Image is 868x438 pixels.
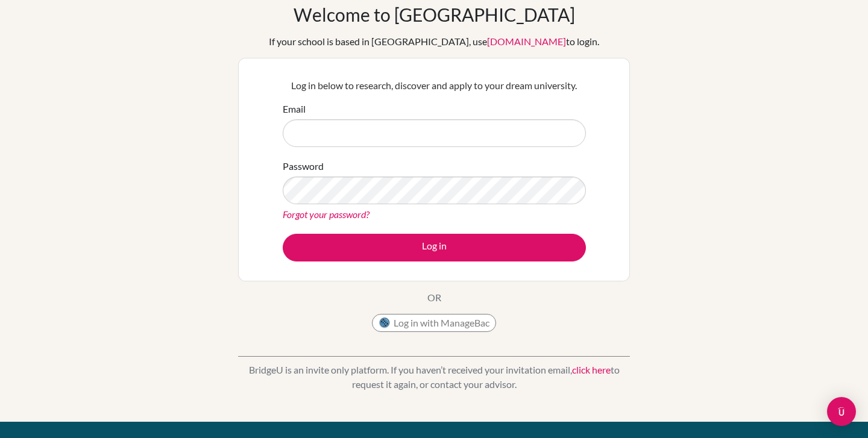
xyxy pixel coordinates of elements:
label: Email [283,102,306,116]
button: Log in with ManageBac [372,314,496,332]
div: Open Intercom Messenger [827,397,856,426]
h1: Welcome to [GEOGRAPHIC_DATA] [294,4,575,25]
button: Log in [283,234,586,261]
a: Forgot your password? [283,208,370,220]
a: [DOMAIN_NAME] [487,36,566,47]
p: BridgeU is an invite only platform. If you haven’t received your invitation email, to request it ... [238,363,630,392]
label: Password [283,159,324,174]
div: If your school is based in [GEOGRAPHIC_DATA], use to login. [269,34,599,49]
p: OR [427,290,441,305]
p: Log in below to research, discover and apply to your dream university. [283,78,586,93]
a: click here [572,364,611,375]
